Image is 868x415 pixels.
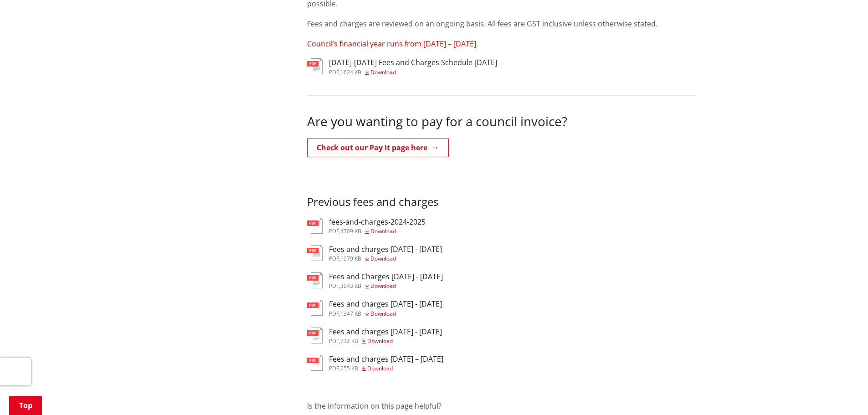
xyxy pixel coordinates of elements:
[367,364,393,372] span: Download
[329,245,442,254] h3: Fees and charges [DATE] - [DATE]
[329,255,339,262] span: pdf
[329,218,426,226] h3: fees-and-charges-2024-2025
[329,227,339,235] span: pdf
[329,58,497,67] h3: [DATE]-[DATE] Fees and Charges Schedule [DATE]
[307,195,695,209] h3: Previous fees and charges
[329,300,442,308] h3: Fees and charges [DATE] - [DATE]
[370,255,396,262] span: Download
[340,68,361,76] span: 1624 KB
[307,138,449,157] a: Check out our Pay it page here
[340,255,361,262] span: 1079 KB
[307,355,443,371] a: Fees and charges [DATE] – [DATE] pdf,655 KB Download
[340,282,361,290] span: 3043 KB
[307,272,323,288] img: document-pdf.svg
[307,328,442,344] a: Fees and charges [DATE] - [DATE] pdf,732 KB Download
[329,283,443,289] div: ,
[329,272,443,281] h3: Fees and Charges [DATE] - [DATE]
[329,311,442,317] div: ,
[329,366,443,371] div: ,
[340,310,361,318] span: 1347 KB
[307,272,443,289] a: Fees and Charges [DATE] - [DATE] pdf,3043 KB Download
[307,400,695,411] p: Is the information on this page helpful?
[307,355,323,371] img: document-pdf.svg
[307,218,323,234] img: document-pdf.svg
[329,256,442,261] div: ,
[307,300,442,316] a: Fees and charges [DATE] - [DATE] pdf,1347 KB Download
[340,337,358,345] span: 732 KB
[329,229,426,234] div: ,
[307,39,478,49] span: Council’s financial year runs from [DATE] – [DATE].
[826,377,859,410] iframe: Messenger Launcher
[367,337,393,345] span: Download
[329,355,443,364] h3: Fees and charges [DATE] – [DATE]
[307,58,323,74] img: document-pdf.svg
[340,364,358,372] span: 655 KB
[340,227,361,235] span: 4709 KB
[329,364,339,372] span: pdf
[307,58,497,75] a: [DATE]-[DATE] Fees and Charges Schedule [DATE] pdf,1624 KB Download
[370,68,396,76] span: Download
[9,396,42,415] a: Top
[307,218,426,234] a: fees-and-charges-2024-2025 pdf,4709 KB Download
[307,18,695,29] p: Fees and charges are reviewed on an ongoing basis. All fees are GST inclusive unless otherwise st...
[307,113,567,130] span: Are you wanting to pay for a council invoice?
[329,337,339,345] span: pdf
[370,227,396,235] span: Download
[329,68,339,76] span: pdf
[329,282,339,290] span: pdf
[307,328,323,343] img: document-pdf.svg
[329,310,339,318] span: pdf
[370,282,396,290] span: Download
[307,245,442,261] a: Fees and charges [DATE] - [DATE] pdf,1079 KB Download
[370,310,396,318] span: Download
[329,328,442,336] h3: Fees and charges [DATE] - [DATE]
[307,300,323,316] img: document-pdf.svg
[307,245,323,261] img: document-pdf.svg
[329,70,497,75] div: ,
[329,338,442,344] div: ,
